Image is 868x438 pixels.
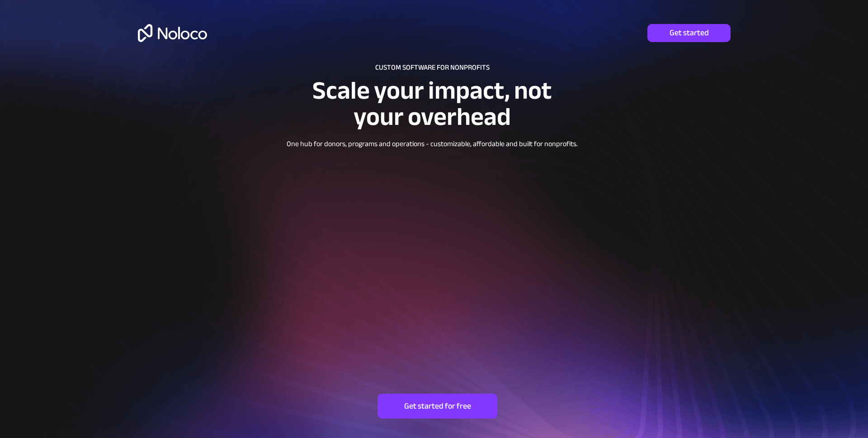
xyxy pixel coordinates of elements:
iframe: Nonprofit template - interactive demo [234,155,624,364]
a: Get started [647,24,731,42]
span: CUSTOM SOFTWARE FOR NONPROFITS [375,61,490,74]
span: Scale your impact, not your overhead [312,67,552,140]
a: Get started for free [377,394,497,419]
span: Get started [647,28,731,38]
span: Get started for free [377,401,497,411]
span: One hub for donors, programs and operations - customizable, affordable and built for nonprofits. [287,137,578,151]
